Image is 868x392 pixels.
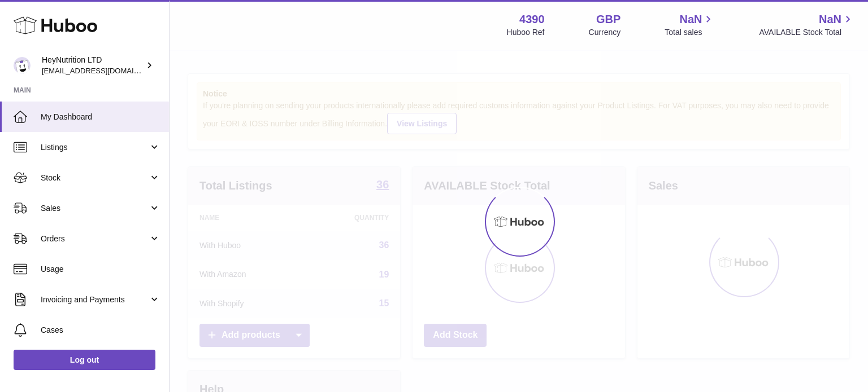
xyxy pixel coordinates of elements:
[41,294,149,305] span: Invoicing and Payments
[42,55,144,76] div: HeyNutrition LTD
[41,264,160,275] span: Usage
[665,27,715,38] span: Total sales
[14,350,155,370] a: Log out
[42,66,166,75] span: [EMAIL_ADDRESS][DOMAIN_NAME]
[41,234,149,244] span: Orders
[819,12,841,27] span: NaN
[665,12,715,38] a: NaN Total sales
[41,203,149,214] span: Sales
[759,27,854,38] span: AVAILABLE Stock Total
[41,325,160,336] span: Cases
[14,57,31,74] img: info@heynutrition.com
[589,27,621,38] div: Currency
[679,12,702,27] span: NaN
[41,142,149,153] span: Listings
[759,12,854,38] a: NaN AVAILABLE Stock Total
[41,112,160,122] span: My Dashboard
[507,27,545,38] div: Huboo Ref
[41,173,149,183] span: Stock
[519,12,545,27] strong: 4390
[596,12,620,27] strong: GBP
